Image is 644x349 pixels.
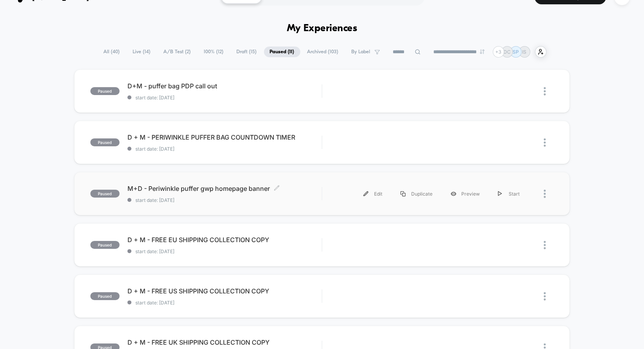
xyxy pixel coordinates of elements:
img: close [544,241,546,249]
p: SP [513,49,519,55]
span: Archived ( 103 ) [301,47,344,57]
div: Duplicate [391,185,442,203]
span: Paused ( 11 ) [264,47,300,57]
span: paused [90,292,120,300]
span: paused [90,138,120,146]
img: end [480,49,485,54]
img: menu [498,191,502,196]
span: D + M - PERIWINKLE PUFFER BAG COUNTDOWN TIMER [127,133,322,141]
img: close [544,292,546,300]
span: paused [90,241,120,249]
span: 100% ( 12 ) [198,47,230,57]
div: + 3 [493,46,504,58]
span: By Label [352,49,371,55]
img: menu [401,191,406,196]
p: IS [522,49,527,55]
span: D+M - puffer bag PDP call out [127,82,322,90]
span: start date: [DATE] [127,95,322,101]
span: start date: [DATE] [127,197,322,203]
div: Preview [442,185,489,203]
span: D + M - FREE UK SHIPPING COLLECTION COPY [127,338,322,346]
img: close [544,138,546,147]
p: DC [504,49,511,55]
span: All ( 40 ) [98,47,126,57]
span: Draft ( 15 ) [231,47,263,57]
span: paused [90,87,120,95]
span: start date: [DATE] [127,146,322,152]
h1: My Experiences [287,23,358,34]
span: start date: [DATE] [127,300,322,306]
div: Start [489,185,529,203]
span: Live ( 14 ) [127,47,157,57]
span: start date: [DATE] [127,248,322,254]
img: close [544,190,546,198]
img: menu [363,191,369,196]
span: D + M - FREE US SHIPPING COLLECTION COPY [127,287,322,295]
span: A/B Test ( 2 ) [158,47,197,57]
span: M+D - Periwinkle puffer gwp homepage banner [127,185,322,192]
span: D + M - FREE EU SHIPPING COLLECTION COPY [127,236,322,244]
div: Edit [354,185,391,203]
img: close [544,87,546,95]
span: paused [90,190,120,198]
